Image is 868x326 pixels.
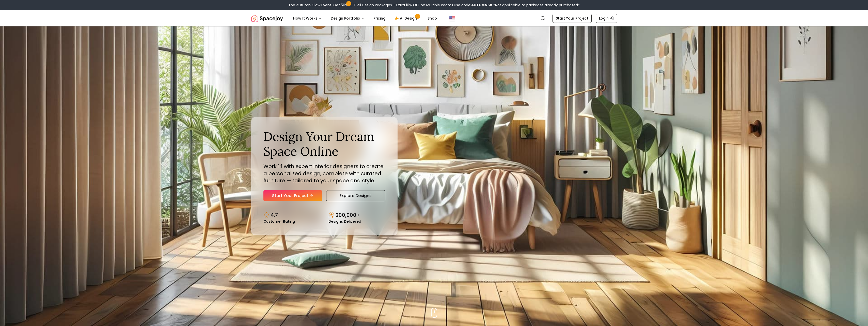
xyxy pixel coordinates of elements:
a: Spacejoy [251,13,283,23]
a: AI Design [391,13,422,23]
button: Design Portfolio [327,13,368,23]
a: Start Your Project [263,190,322,201]
span: Use code: [454,3,492,8]
nav: Global [251,10,617,26]
button: How It Works [289,13,326,23]
div: Design stats [263,207,385,223]
nav: Main [289,13,441,23]
a: Explore Designs [326,190,385,201]
b: AUTUMN50 [471,3,492,8]
a: Start Your Project [553,14,592,23]
p: Work 1:1 with expert interior designers to create a personalized design, complete with curated fu... [263,163,385,184]
small: Designs Delivered [328,220,361,223]
a: Shop [423,13,441,23]
p: 200,000+ [336,211,360,219]
a: Login [596,14,617,23]
h1: Design Your Dream Space Online [263,129,385,158]
img: Spacejoy Logo [251,13,283,23]
img: United States [449,15,455,21]
small: Customer Rating [263,220,295,223]
span: *Not applicable to packages already purchased* [492,3,580,8]
p: 4.7 [271,211,278,219]
div: The Autumn Glow Event-Get 50% OFF All Design Packages + Extra 10% OFF on Multiple Rooms. [288,3,580,8]
a: Pricing [369,13,390,23]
